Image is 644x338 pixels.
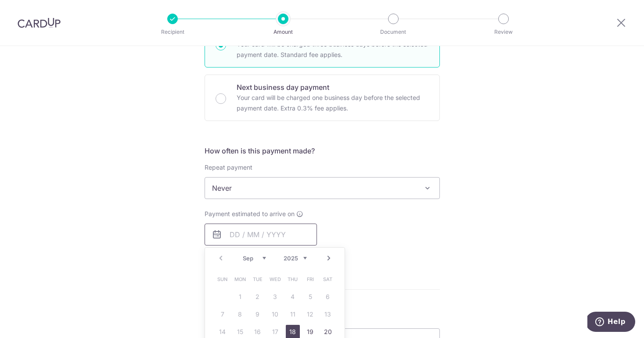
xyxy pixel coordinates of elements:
[251,272,265,286] span: Tuesday
[237,82,429,93] p: Next business day payment
[205,178,439,199] span: Never
[237,39,429,60] p: Your card will be charged three business days before the selected payment date. Standard fee appl...
[205,177,440,199] span: Never
[237,93,429,114] p: Your card will be charged one business day before the selected payment date. Extra 0.3% fee applies.
[324,253,334,263] a: Next
[18,18,61,28] img: CardUp
[205,146,440,156] h5: How often is this payment made?
[587,312,635,334] iframe: Opens a widget where you can find more information
[303,272,317,286] span: Friday
[216,272,230,286] span: Sunday
[268,272,282,286] span: Wednesday
[471,28,536,36] p: Review
[286,272,300,286] span: Thursday
[205,163,252,172] label: Repeat payment
[251,28,316,36] p: Amount
[140,28,205,36] p: Recipient
[233,272,247,286] span: Monday
[361,28,426,36] p: Document
[205,210,295,218] span: Payment estimated to arrive on
[321,272,335,286] span: Saturday
[205,224,317,245] input: DD / MM / YYYY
